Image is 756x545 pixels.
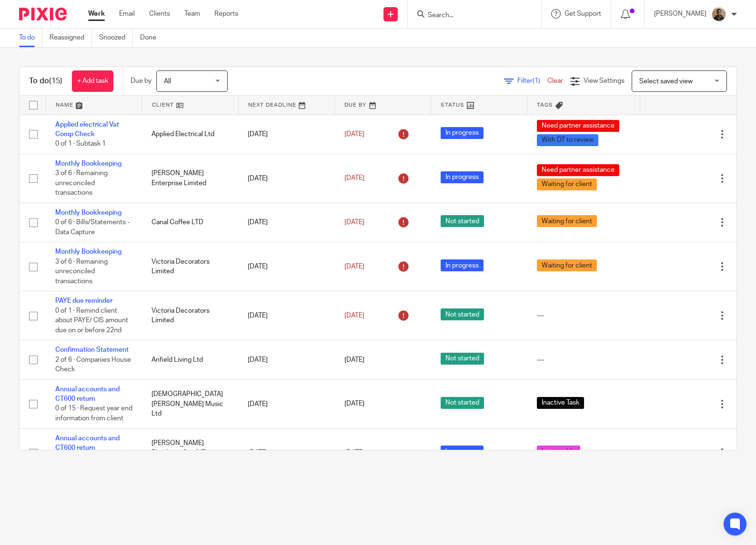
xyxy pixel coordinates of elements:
[164,78,171,85] span: All
[142,154,238,203] td: [PERSON_NAME] Enterprise Limited
[55,347,129,353] a: Confirmation Statement
[131,76,151,86] p: Due by
[344,449,364,456] span: [DATE]
[654,9,706,19] p: [PERSON_NAME]
[184,9,200,19] a: Team
[344,131,364,138] span: [DATE]
[142,428,238,477] td: [PERSON_NAME] Plumbing, Gas & Electrics Ltd
[344,263,364,270] span: [DATE]
[537,397,584,409] span: Inactive Task
[564,10,601,17] span: Get Support
[537,355,631,365] div: ---
[55,386,120,402] a: Annual accounts and CT600 return
[142,242,238,291] td: Victoria Decorators Limited
[55,160,121,167] a: Monthly Bookkeeping
[238,340,334,379] td: [DATE]
[142,340,238,379] td: Anfield Living Ltd
[55,121,119,138] a: Applied electrical Vat Comp Check
[99,29,133,47] a: Snoozed
[441,446,484,457] span: In progress
[55,307,128,334] span: 0 of 1 · Remind client about PAYE/ CIS amount due on or before 22nd
[537,164,619,176] span: Need partner assistance
[55,406,132,422] span: 0 of 15 · Request year end information from client
[547,78,563,84] a: Clear
[55,248,121,255] a: Monthly Bookkeeping
[55,435,120,451] a: Annual accounts and CT600 return
[344,175,364,182] span: [DATE]
[537,134,598,146] span: With DT to review
[142,291,238,340] td: Victoria Decorators Limited
[238,115,334,154] td: [DATE]
[149,9,170,19] a: Clients
[238,203,334,242] td: [DATE]
[533,78,540,84] span: (1)
[441,308,484,320] span: Not started
[55,297,112,304] a: PAYE due reminder
[55,219,130,236] span: 0 of 6 · Bills/Statements - Data Capture
[344,219,364,226] span: [DATE]
[55,140,106,147] span: 0 of 1 · Subtask 1
[19,29,42,47] a: To do
[537,178,597,190] span: Waiting for client
[441,397,484,409] span: Not started
[344,312,364,319] span: [DATE]
[441,215,484,227] span: Not started
[537,259,597,271] span: Waiting for client
[140,29,163,47] a: Done
[537,102,553,108] span: Tags
[441,353,484,365] span: Not started
[584,78,625,84] span: View Settings
[29,76,62,86] h1: To do
[441,259,484,271] span: In progress
[441,127,484,139] span: In progress
[427,11,513,20] input: Search
[238,428,334,477] td: [DATE]
[441,171,484,183] span: In progress
[19,8,67,20] img: Pixie
[711,7,726,22] img: WhatsApp%20Image%202025-04-23%20.jpg
[537,311,631,320] div: ---
[49,77,62,85] span: (15)
[537,120,619,132] span: Need partner assistance
[119,9,135,19] a: Email
[639,78,693,85] span: Select saved view
[142,203,238,242] td: Canal Coffee LTD
[55,258,108,285] span: 3 of 6 · Remaining unreconciled transactions
[214,9,238,19] a: Reports
[517,78,547,84] span: Filter
[238,242,334,291] td: [DATE]
[142,379,238,428] td: [DEMOGRAPHIC_DATA][PERSON_NAME] Music Ltd
[50,29,92,47] a: Reassigned
[55,357,131,373] span: 2 of 6 · Companies House Check
[344,401,364,407] span: [DATE]
[72,70,113,92] a: + Add task
[537,446,580,457] span: Invoiceable
[55,170,108,196] span: 3 of 6 · Remaining unreconciled transactions
[238,154,334,203] td: [DATE]
[537,215,597,227] span: Waiting for client
[238,379,334,428] td: [DATE]
[344,357,364,363] span: [DATE]
[142,115,238,154] td: Applied Electrical Ltd
[55,209,121,216] a: Monthly Bookkeeping
[88,9,105,19] a: Work
[238,291,334,340] td: [DATE]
